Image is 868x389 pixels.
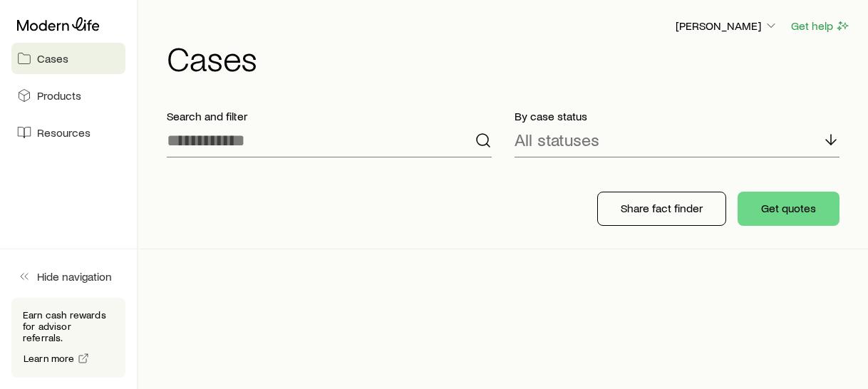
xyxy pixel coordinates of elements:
a: Cases [11,43,125,74]
button: Get quotes [738,192,839,226]
h1: Cases [167,41,851,75]
span: Cases [37,51,68,66]
p: Share fact finder [621,201,703,215]
p: All statuses [515,130,599,150]
p: [PERSON_NAME] [676,19,778,33]
span: Products [37,88,81,103]
p: Search and filter [167,109,492,123]
a: Products [11,80,125,111]
div: Earn cash rewards for advisor referrals.Learn more [11,298,125,378]
button: [PERSON_NAME] [675,18,779,35]
span: Hide navigation [37,269,112,284]
span: Resources [37,125,91,140]
p: By case status [515,109,839,123]
span: Learn more [24,353,75,363]
button: Get help [790,18,851,34]
button: Hide navigation [11,261,125,292]
p: Earn cash rewards for advisor referrals. [23,309,114,343]
button: Share fact finder [597,192,726,226]
a: Resources [11,117,125,148]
